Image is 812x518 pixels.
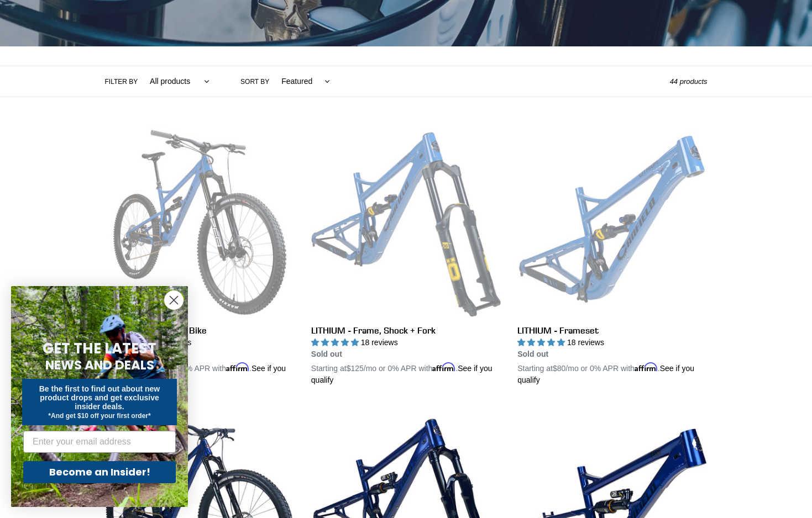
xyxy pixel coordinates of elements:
[23,431,176,453] input: Enter your email address
[105,77,138,87] label: Filter by
[43,339,156,358] span: GET THE LATEST
[45,356,154,374] span: NEWS AND DEALS
[23,461,176,483] button: Become an Insider!
[39,384,160,411] span: Be the first to find out about new product drops and get exclusive insider deals.
[670,77,708,86] span: 44 products
[240,77,269,87] label: Sort by
[164,290,184,310] button: Close dialog
[48,412,150,420] span: *And get $10 off your first order*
